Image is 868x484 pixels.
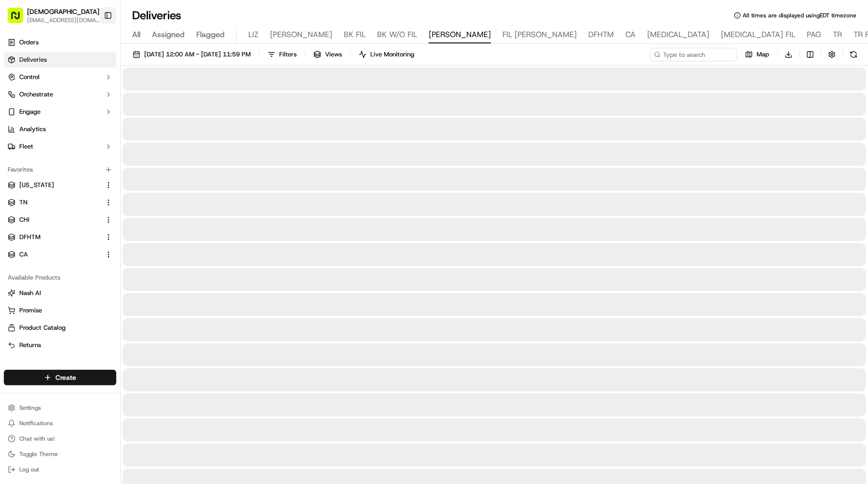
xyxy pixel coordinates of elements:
span: [US_STATE] [19,181,54,189]
span: Orders [19,38,39,47]
span: Returns [19,341,41,350]
a: [US_STATE] [8,181,101,189]
span: Create [55,373,76,382]
a: CA [8,250,101,259]
div: Favorites [4,162,116,177]
span: Map [757,50,769,59]
span: [PERSON_NAME] [429,29,491,40]
button: [EMAIL_ADDRESS][DOMAIN_NAME] [27,16,99,24]
button: DFHTM [4,229,116,245]
button: Log out [4,463,116,476]
span: Flagged [196,29,225,40]
a: Product Catalog [8,323,112,332]
span: [PERSON_NAME] [270,29,332,40]
button: Refresh [847,48,860,61]
button: TN [4,195,116,210]
button: Create [4,370,116,385]
a: Orders [4,35,116,50]
div: Available Products [4,270,116,285]
span: Promise [19,306,42,315]
span: CA [19,250,28,259]
button: Toggle Theme [4,447,116,461]
a: Nash AI [8,289,112,297]
span: Orchestrate [19,90,53,99]
button: Nash AI [4,285,116,301]
span: TR [833,29,842,40]
span: DFHTM [588,29,614,40]
button: CA [4,247,116,262]
button: Returns [4,337,116,353]
span: TN [19,198,27,207]
button: Map [741,48,773,61]
button: Filters [263,48,301,61]
span: Toggle Theme [19,450,58,458]
button: Product Catalog [4,320,116,336]
span: Nash AI [19,289,41,297]
button: [US_STATE] [4,177,116,193]
button: Views [309,48,346,61]
span: Engage [19,108,41,116]
span: Log out [19,466,39,473]
span: Filters [279,50,297,59]
span: Analytics [19,125,46,134]
button: Engage [4,104,116,120]
a: TN [8,198,101,207]
h1: Deliveries [132,8,181,23]
button: Fleet [4,139,116,154]
span: All [132,29,140,40]
span: Product Catalog [19,323,66,332]
span: CHI [19,215,29,224]
span: LIZ [248,29,258,40]
button: Orchestrate [4,87,116,102]
span: Chat with us! [19,435,54,443]
a: Analytics [4,121,116,137]
span: [MEDICAL_DATA] FIL [721,29,795,40]
a: Deliveries [4,52,116,67]
span: FIL [PERSON_NAME] [502,29,577,40]
span: Settings [19,404,41,412]
span: Fleet [19,142,33,151]
span: Notifications [19,419,53,427]
a: Promise [8,306,112,315]
span: CA [625,29,636,40]
button: Promise [4,303,116,318]
span: BK FIL [344,29,366,40]
span: [DATE] 12:00 AM - [DATE] 11:59 PM [144,50,251,59]
span: [MEDICAL_DATA] [647,29,709,40]
button: [DEMOGRAPHIC_DATA][EMAIL_ADDRESS][DOMAIN_NAME] [4,4,100,27]
a: DFHTM [8,233,101,242]
button: [DATE] 12:00 AM - [DATE] 11:59 PM [128,48,255,61]
a: CHI [8,215,101,224]
button: CHI [4,212,116,228]
button: Control [4,69,116,85]
button: Live Monitoring [354,48,419,61]
span: BK W/O FIL [377,29,417,40]
span: Views [325,50,342,59]
span: Control [19,73,40,81]
a: Returns [8,341,112,350]
input: Type to search [650,48,737,61]
button: Notifications [4,417,116,430]
span: Live Monitoring [370,50,414,59]
span: DFHTM [19,233,41,242]
span: Assigned [152,29,185,40]
span: PAG [807,29,821,40]
button: [DEMOGRAPHIC_DATA] [27,7,99,16]
button: Chat with us! [4,432,116,445]
button: Settings [4,401,116,415]
span: All times are displayed using EDT timezone [743,12,856,19]
span: Deliveries [19,55,47,64]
